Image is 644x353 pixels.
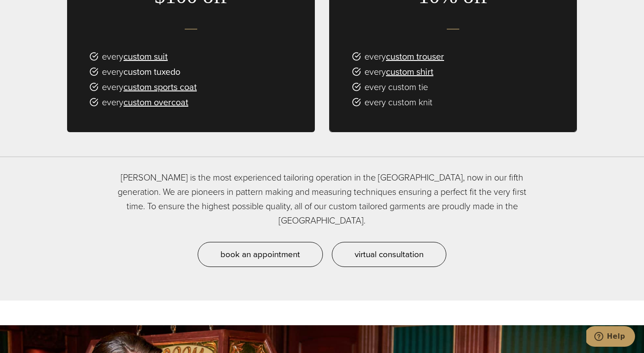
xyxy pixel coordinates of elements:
a: custom trouser [386,50,444,63]
span: every custom knit [364,95,432,109]
span: book an appointment [220,248,300,261]
span: every [102,49,168,64]
a: custom tuxedo [123,65,180,78]
a: book an appointment [198,242,323,267]
iframe: Opens a widget where you can chat to one of our agents [586,326,635,349]
a: custom overcoat [123,95,188,109]
span: every [102,95,188,109]
p: [PERSON_NAME] is the most experienced tailoring operation in the [GEOGRAPHIC_DATA], now in our fi... [112,170,532,228]
a: custom suit [123,50,168,63]
span: virtual consultation [355,248,424,261]
span: every [102,80,197,94]
span: every [102,65,180,79]
a: custom sports coat [123,80,197,94]
a: virtual consultation [332,242,446,267]
span: every [364,49,444,64]
a: custom shirt [386,65,433,78]
span: every custom tie [364,80,428,94]
span: every [364,65,433,79]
